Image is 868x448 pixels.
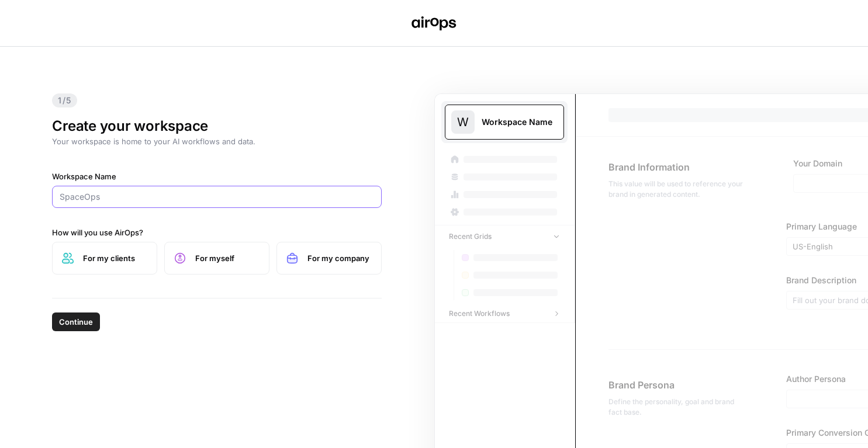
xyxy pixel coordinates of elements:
span: W [457,114,469,130]
label: Workspace Name [52,171,382,182]
span: For my company [307,252,372,264]
label: How will you use AirOps? [52,227,382,238]
h1: Create your workspace [52,117,382,136]
p: Your workspace is home to your AI workflows and data. [52,136,382,147]
span: For my clients [83,252,147,264]
button: Continue [52,312,100,331]
span: For myself [195,252,260,264]
input: SpaceOps [60,191,374,203]
span: 1/5 [52,93,77,107]
span: Continue [59,316,93,328]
